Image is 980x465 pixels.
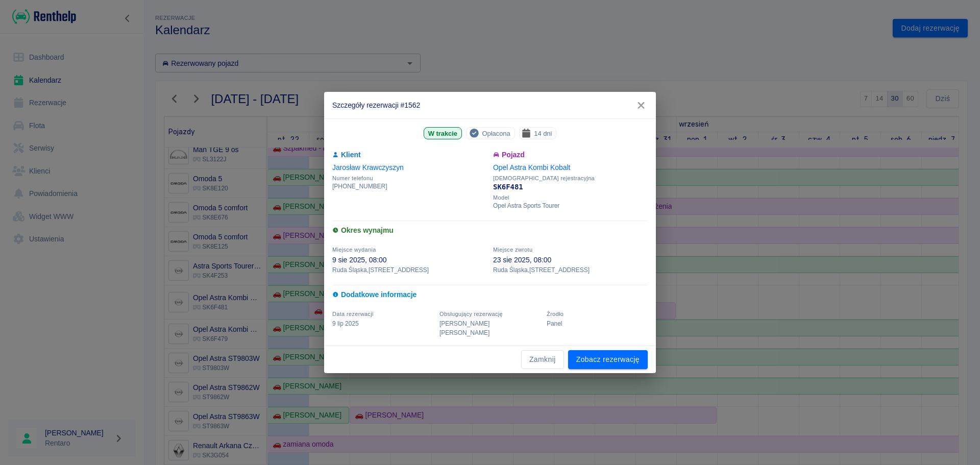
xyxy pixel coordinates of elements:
[332,255,487,265] p: 9 sie 2025, 08:00
[493,150,648,160] h6: Pojazd
[424,128,461,139] span: W trakcie
[478,128,514,139] span: Opłacona
[493,194,648,201] span: Model
[332,225,648,236] h6: Okres wynajmu
[530,128,556,139] span: 14 dni
[439,311,503,317] span: Obsługujący rezerwację
[332,182,487,191] p: [PHONE_NUMBER]
[332,265,487,275] p: Ruda Śląska , [STREET_ADDRESS]
[493,175,648,182] span: [DEMOGRAPHIC_DATA] rejestracyjna
[493,265,648,275] p: Ruda Śląska , [STREET_ADDRESS]
[493,182,648,192] p: SK6F481
[547,311,563,317] span: Żrodło
[332,311,374,317] span: Data rezerwacji
[332,150,487,160] h6: Klient
[493,163,570,172] a: Opel Astra Kombi Kobalt
[493,255,648,265] p: 23 sie 2025, 08:00
[493,201,648,210] p: Opel Astra Sports Tourer
[493,247,532,253] span: Miejsce zwrotu
[568,350,648,369] a: Zobacz rezerwację
[324,92,656,118] h2: Szczegóły rezerwacji #1562
[332,319,433,328] p: 9 lip 2025
[332,289,648,300] h6: Dodatkowe informacje
[547,319,648,328] p: Panel
[332,247,376,253] span: Miejsce wydania
[332,175,487,182] span: Numer telefonu
[521,350,564,369] button: Zamknij
[439,319,541,337] p: [PERSON_NAME] [PERSON_NAME]
[332,163,404,172] a: Jarosław Krawczyszyn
